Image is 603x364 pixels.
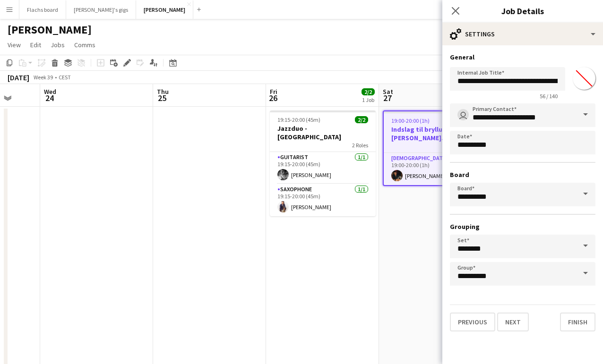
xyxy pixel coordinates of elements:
[59,74,71,81] div: CEST
[136,0,193,19] button: [PERSON_NAME]
[270,124,376,141] h3: Jazzduo - [GEOGRAPHIC_DATA]
[497,313,529,331] button: Next
[26,39,45,51] a: Edit
[450,53,595,61] h3: General
[532,93,565,100] span: 56 / 140
[383,87,393,96] span: Sat
[352,142,368,149] span: 2 Roles
[8,41,21,49] span: View
[450,170,595,179] h3: Board
[381,93,393,103] span: 27
[383,110,489,186] app-job-card: 19:00-20:00 (1h)1/1Indslag til bryllup - [PERSON_NAME] ([PERSON_NAME] sidste bekræftelse)1 Role[D...
[51,41,65,49] span: Jobs
[47,39,69,51] a: Jobs
[560,313,595,331] button: Finish
[31,74,55,81] span: Week 39
[270,184,376,216] app-card-role: Saxophone1/119:15-20:00 (45m)[PERSON_NAME]
[43,93,56,103] span: 24
[74,41,95,49] span: Comms
[4,39,25,51] a: View
[268,93,277,103] span: 26
[450,313,495,331] button: Previous
[157,87,169,96] span: Thu
[450,222,595,231] h3: Grouping
[66,0,136,19] button: [PERSON_NAME]'s gigs
[391,117,430,124] span: 19:00-20:00 (1h)
[8,23,92,37] h1: [PERSON_NAME]
[362,96,374,103] div: 1 Job
[362,88,375,95] span: 2/2
[442,5,603,17] h3: Job Details
[19,0,66,19] button: Flachs board
[355,116,368,123] span: 2/2
[70,39,99,51] a: Comms
[270,110,376,216] app-job-card: 19:15-20:00 (45m)2/2Jazzduo - [GEOGRAPHIC_DATA]2 RolesGuitarist1/119:15-20:00 (45m)[PERSON_NAME]S...
[8,73,29,82] div: [DATE]
[270,87,277,96] span: Fri
[384,125,488,142] h3: Indslag til bryllup - [PERSON_NAME] ([PERSON_NAME] sidste bekræftelse)
[30,41,41,49] span: Edit
[155,93,169,103] span: 25
[384,153,488,185] app-card-role: [DEMOGRAPHIC_DATA] Vocal + Guitar1/119:00-20:00 (1h)[PERSON_NAME]
[442,23,603,45] div: Settings
[270,152,376,184] app-card-role: Guitarist1/119:15-20:00 (45m)[PERSON_NAME]
[277,116,320,123] span: 19:15-20:00 (45m)
[44,87,56,96] span: Wed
